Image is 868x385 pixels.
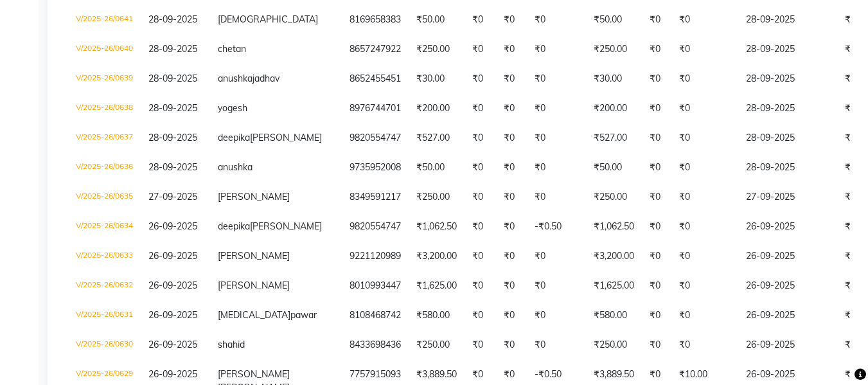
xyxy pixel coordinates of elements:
[527,5,586,35] td: ₹0
[68,212,141,242] td: V/2025-26/0634
[496,35,527,64] td: ₹0
[148,191,197,202] span: 27-09-2025
[586,123,642,153] td: ₹527.00
[465,242,496,271] td: ₹0
[527,94,586,123] td: ₹0
[68,123,141,153] td: V/2025-26/0637
[642,271,671,301] td: ₹0
[409,64,465,94] td: ₹30.00
[218,191,290,202] span: [PERSON_NAME]
[586,242,642,271] td: ₹3,200.00
[738,330,837,360] td: 26-09-2025
[642,330,671,360] td: ₹0
[342,5,409,35] td: 8169658383
[496,5,527,35] td: ₹0
[496,301,527,330] td: ₹0
[738,35,837,64] td: 28-09-2025
[496,212,527,242] td: ₹0
[527,212,586,242] td: -₹0.50
[218,43,246,55] span: chetan
[642,212,671,242] td: ₹0
[465,153,496,183] td: ₹0
[586,5,642,35] td: ₹50.00
[738,123,837,153] td: 28-09-2025
[738,212,837,242] td: 26-09-2025
[671,64,738,94] td: ₹0
[68,153,141,183] td: V/2025-26/0636
[738,64,837,94] td: 28-09-2025
[252,73,279,84] span: jadhav
[671,35,738,64] td: ₹0
[409,123,465,153] td: ₹527.00
[527,330,586,360] td: ₹0
[148,339,197,350] span: 26-09-2025
[586,153,642,183] td: ₹50.00
[527,242,586,271] td: ₹0
[527,35,586,64] td: ₹0
[342,153,409,183] td: 9735952008
[148,220,197,232] span: 26-09-2025
[671,271,738,301] td: ₹0
[218,220,250,232] span: deepika
[342,64,409,94] td: 8652455451
[342,123,409,153] td: 9820554747
[496,123,527,153] td: ₹0
[465,301,496,330] td: ₹0
[148,250,197,262] span: 26-09-2025
[586,35,642,64] td: ₹250.00
[496,94,527,123] td: ₹0
[496,183,527,212] td: ₹0
[342,242,409,271] td: 9221120989
[68,271,141,301] td: V/2025-26/0632
[218,102,247,114] span: yogesh
[465,64,496,94] td: ₹0
[527,123,586,153] td: ₹0
[409,94,465,123] td: ₹200.00
[642,183,671,212] td: ₹0
[738,301,837,330] td: 26-09-2025
[68,242,141,271] td: V/2025-26/0633
[68,94,141,123] td: V/2025-26/0638
[496,153,527,183] td: ₹0
[68,64,141,94] td: V/2025-26/0639
[586,301,642,330] td: ₹580.00
[218,13,318,25] span: [DEMOGRAPHIC_DATA]
[218,339,245,350] span: shahid
[496,242,527,271] td: ₹0
[148,368,197,380] span: 26-09-2025
[218,250,290,262] span: [PERSON_NAME]
[671,153,738,183] td: ₹0
[496,330,527,360] td: ₹0
[527,301,586,330] td: ₹0
[642,5,671,35] td: ₹0
[642,153,671,183] td: ₹0
[527,64,586,94] td: ₹0
[148,102,197,114] span: 28-09-2025
[409,212,465,242] td: ₹1,062.50
[409,153,465,183] td: ₹50.00
[218,368,290,380] span: [PERSON_NAME]
[342,330,409,360] td: 8433698436
[409,330,465,360] td: ₹250.00
[218,309,290,321] span: [MEDICAL_DATA]
[465,271,496,301] td: ₹0
[342,183,409,212] td: 8349591217
[671,301,738,330] td: ₹0
[68,301,141,330] td: V/2025-26/0631
[409,5,465,35] td: ₹50.00
[671,242,738,271] td: ₹0
[642,301,671,330] td: ₹0
[527,183,586,212] td: ₹0
[586,212,642,242] td: ₹1,062.50
[586,271,642,301] td: ₹1,625.00
[250,132,322,143] span: [PERSON_NAME]
[68,183,141,212] td: V/2025-26/0635
[290,309,317,321] span: pawar
[218,132,250,143] span: deepika
[586,64,642,94] td: ₹30.00
[586,330,642,360] td: ₹250.00
[586,94,642,123] td: ₹200.00
[148,309,197,321] span: 26-09-2025
[148,13,197,25] span: 28-09-2025
[342,94,409,123] td: 8976744701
